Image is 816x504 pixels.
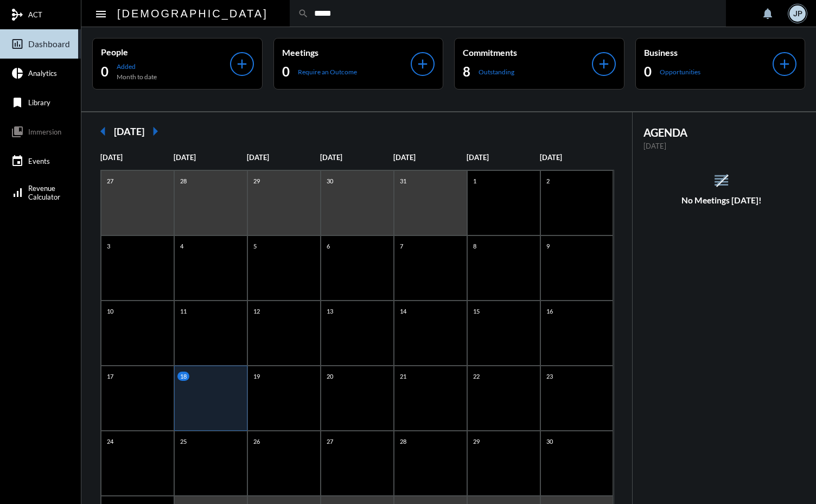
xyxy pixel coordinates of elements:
p: 7 [397,241,406,251]
mat-icon: add [777,56,792,72]
p: [DATE] [174,153,247,162]
span: Revenue Calculator [28,184,60,201]
p: [DATE] [393,153,467,162]
p: 17 [104,372,116,381]
p: 25 [177,437,189,446]
p: Business [644,47,773,58]
span: ACT [28,10,42,19]
p: 5 [251,241,259,251]
mat-icon: event [11,155,24,168]
p: 18 [177,372,189,381]
mat-icon: arrow_left [92,120,114,142]
p: Require an Outcome [298,68,357,76]
p: Meetings [282,47,411,58]
p: 29 [470,437,482,446]
mat-icon: add [234,56,250,72]
p: 22 [470,372,482,381]
p: People [101,47,230,57]
p: 28 [397,437,409,446]
p: 24 [104,437,116,446]
p: [DATE] [247,153,320,162]
p: 2 [544,176,552,186]
p: 8 [470,241,479,251]
h2: 0 [282,63,290,80]
h2: 0 [644,63,652,80]
p: Opportunities [660,68,700,76]
p: 27 [324,437,336,446]
mat-icon: search [298,8,309,19]
p: Added [117,62,157,71]
p: 20 [324,372,336,381]
mat-icon: collections_bookmark [11,125,24,138]
p: 31 [397,176,409,186]
p: [DATE] [100,153,174,162]
mat-icon: signal_cellular_alt [11,186,24,199]
mat-icon: add [415,56,430,72]
p: [DATE] [320,153,393,162]
h2: [DATE] [114,125,144,137]
h2: AGENDA [643,126,800,139]
p: 26 [251,437,263,446]
mat-icon: pie_chart [11,67,24,80]
span: Analytics [28,69,57,78]
span: Immersion [28,127,61,136]
h2: 8 [463,63,470,80]
h2: [DEMOGRAPHIC_DATA] [117,5,268,22]
mat-icon: Side nav toggle icon [94,8,107,21]
p: 23 [544,372,556,381]
p: 11 [177,307,189,316]
mat-icon: add [596,56,611,72]
mat-icon: mediation [11,8,24,21]
p: [DATE] [643,142,800,150]
span: Events [28,157,50,165]
mat-icon: notifications [761,7,774,20]
p: 30 [324,176,336,186]
p: Commitments [463,47,592,58]
p: 14 [397,307,409,316]
h5: No Meetings [DATE]! [633,195,811,205]
p: 21 [397,372,409,381]
button: Toggle sidenav [90,3,112,24]
p: 13 [324,307,336,316]
p: 9 [544,241,552,251]
p: Outstanding [479,68,514,76]
span: Dashboard [28,39,70,49]
p: Month to date [117,73,157,81]
p: 16 [544,307,556,316]
p: 28 [177,176,189,186]
span: Library [28,98,50,107]
p: 27 [104,176,116,186]
p: 30 [544,437,556,446]
p: 15 [470,307,482,316]
p: 29 [251,176,263,186]
p: 19 [251,372,263,381]
p: 10 [104,307,116,316]
p: 3 [104,241,113,251]
mat-icon: arrow_right [144,120,166,142]
p: 6 [324,241,333,251]
mat-icon: insert_chart_outlined [11,37,24,50]
mat-icon: reorder [712,171,730,189]
div: JP [789,5,806,22]
h2: 0 [101,63,109,80]
p: [DATE] [540,153,613,162]
p: 1 [470,176,479,186]
p: [DATE] [467,153,540,162]
p: 12 [251,307,263,316]
mat-icon: bookmark [11,96,24,109]
p: 4 [177,241,186,251]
